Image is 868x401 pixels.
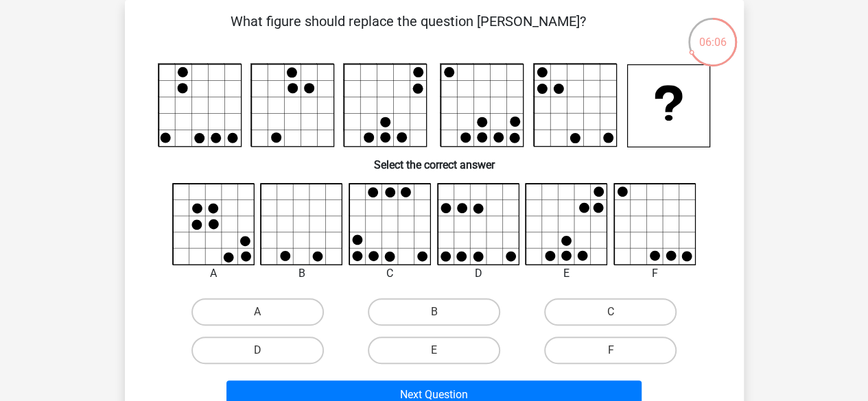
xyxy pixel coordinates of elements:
[368,298,500,326] label: B
[338,265,442,282] div: C
[191,337,324,364] label: D
[147,147,722,171] h6: Select the correct answer
[427,265,530,282] div: D
[368,337,500,364] label: E
[544,337,677,364] label: F
[191,298,324,326] label: A
[603,265,707,282] div: F
[515,265,618,282] div: E
[250,265,353,282] div: B
[687,16,738,51] div: 06:06
[544,298,677,326] label: C
[147,11,670,52] p: What figure should replace the question [PERSON_NAME]?
[162,265,266,282] div: A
